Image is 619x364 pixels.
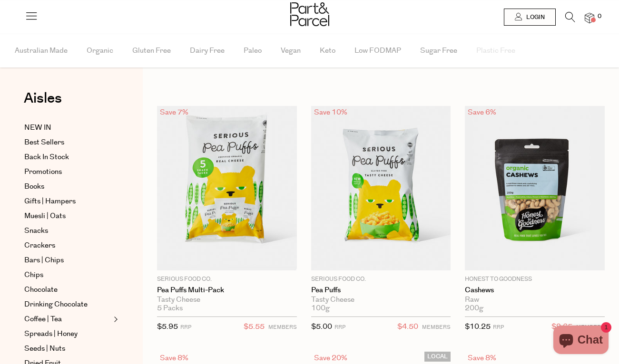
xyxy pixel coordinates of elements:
a: Muesli | Oats [24,211,111,222]
img: Part&Parcel [290,2,329,26]
span: Best Sellers [24,137,64,148]
span: Organic [87,34,113,67]
span: Snacks [24,225,48,237]
span: Sugar Free [420,34,457,67]
a: 0 [585,13,594,23]
div: Tasty Cheese [311,296,451,304]
span: Gluten Free [132,34,171,67]
span: $10.25 [465,322,491,332]
a: Seeds | Nuts [24,343,111,354]
small: RRP [180,324,191,331]
img: Cashews [465,106,605,271]
span: Bars | Chips [24,255,64,266]
span: $5.55 [244,321,265,333]
span: $5.95 [157,322,178,332]
a: Chips [24,269,111,281]
span: LOCAL [424,352,451,362]
a: Gifts | Hampers [24,196,111,207]
span: Back In Stock [24,152,69,163]
a: NEW IN [24,122,111,134]
span: $4.50 [397,321,418,333]
inbox-online-store-chat: Shopify online store chat [550,326,611,356]
span: Spreads | Honey [24,328,78,340]
img: Pea Puffs [311,106,451,271]
a: Aisles [24,91,62,115]
a: Chocolate [24,284,111,296]
a: Drinking Chocolate [24,299,111,310]
div: Raw [465,296,605,304]
a: Snacks [24,225,111,237]
a: Crackers [24,240,111,251]
span: Promotions [24,166,62,178]
a: Cashews [465,286,605,295]
div: Save 7% [157,106,191,119]
span: $5.00 [311,322,332,332]
img: Pea Puffs Multi-Pack [157,106,297,271]
span: Coffee | Tea [24,314,62,325]
div: Save 10% [311,106,350,119]
a: Pea Puffs [311,286,451,295]
span: Plastic Free [476,34,515,67]
small: MEMBERS [268,324,297,331]
span: Books [24,181,44,192]
span: Gifts | Hampers [24,196,76,207]
a: Books [24,181,111,192]
span: Login [524,13,545,21]
span: Australian Made [15,34,68,67]
p: Serious Food Co. [157,275,297,284]
span: 5 Packs [157,304,183,313]
a: Coffee | Tea [24,314,111,325]
a: Promotions [24,166,111,178]
span: 0 [595,12,604,21]
small: MEMBERS [422,324,451,331]
span: Crackers [24,240,55,251]
small: RRP [334,324,345,331]
span: Paleo [244,34,262,67]
a: Bars | Chips [24,255,111,266]
span: Muesli | Oats [24,211,66,222]
span: Chocolate [24,284,58,296]
a: Best Sellers [24,137,111,148]
span: NEW IN [24,122,51,134]
a: Login [504,9,556,26]
div: Tasty Cheese [157,296,297,304]
span: Dairy Free [190,34,225,67]
span: 200g [465,304,483,313]
span: $9.65 [551,321,572,333]
a: Back In Stock [24,152,111,163]
a: Spreads | Honey [24,328,111,340]
p: Serious Food Co. [311,275,451,284]
span: Seeds | Nuts [24,343,65,354]
small: MEMBERS [576,324,605,331]
a: Pea Puffs Multi-Pack [157,286,297,295]
span: Vegan [281,34,301,67]
p: Honest to Goodness [465,275,605,284]
span: Drinking Chocolate [24,299,88,310]
span: 100g [311,304,330,313]
span: Chips [24,269,43,281]
button: Expand/Collapse Coffee | Tea [111,314,118,325]
span: Aisles [24,88,62,109]
span: Low FODMAP [354,34,401,67]
div: Save 6% [465,106,499,119]
small: RRP [493,324,504,331]
span: Keto [320,34,335,67]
